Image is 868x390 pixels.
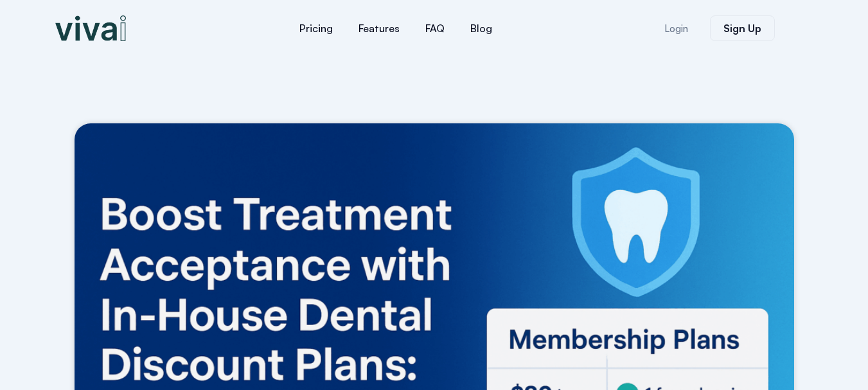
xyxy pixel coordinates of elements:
[346,13,412,44] a: Features
[412,13,457,44] a: FAQ
[710,15,775,41] a: Sign Up
[664,24,688,33] span: Login
[723,23,761,33] span: Sign Up
[649,16,704,41] a: Login
[209,13,582,44] nav: Menu
[287,13,346,44] a: Pricing
[457,13,505,44] a: Blog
